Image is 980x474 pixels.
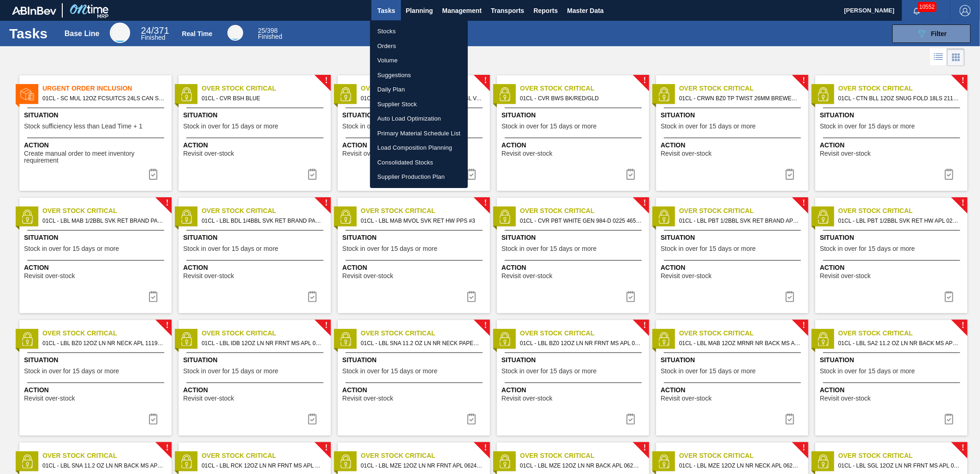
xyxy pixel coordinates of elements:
[370,126,468,141] a: Primary Material Schedule List
[370,111,468,126] a: Auto Load Optimization
[370,155,468,170] a: Consolidated Stocks
[370,24,468,39] a: Stocks
[370,170,468,184] a: Supplier Production Plan
[370,39,468,54] a: Orders
[370,53,468,68] a: Volume
[370,140,468,155] a: Load Composition Planning
[370,97,468,112] a: Supplier Stock
[370,82,468,97] a: Daily Plan
[370,68,468,83] a: Suggestions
